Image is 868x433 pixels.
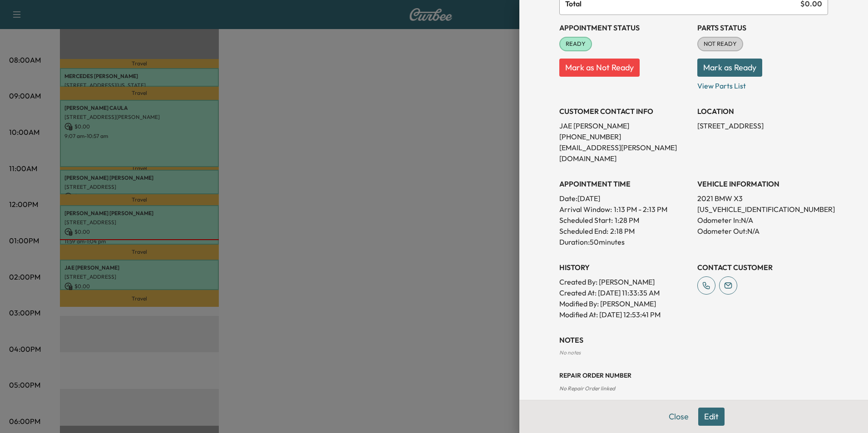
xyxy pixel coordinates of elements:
[697,106,828,117] h3: LOCATION
[697,193,828,204] p: 2021 BMW X3
[697,215,828,226] p: Odometer In: N/A
[697,178,828,189] h3: VEHICLE INFORMATION
[559,276,690,287] p: Created By : [PERSON_NAME]
[697,262,828,273] h3: CONTACT CUSTOMER
[697,226,828,236] p: Odometer Out: N/A
[559,193,690,204] p: Date: [DATE]
[559,142,690,164] p: [EMAIL_ADDRESS][PERSON_NAME][DOMAIN_NAME]
[697,22,828,33] h3: Parts Status
[697,120,828,131] p: [STREET_ADDRESS]
[559,287,690,298] p: Created At : [DATE] 11:33:35 AM
[559,131,690,142] p: [PHONE_NUMBER]
[663,408,695,426] button: Close
[559,335,828,345] h3: NOTES
[698,39,742,49] span: NOT READY
[559,298,690,309] p: Modified By : [PERSON_NAME]
[560,39,591,49] span: READY
[559,236,690,247] p: Duration: 50 minutes
[697,77,828,91] p: View Parts List
[559,371,828,380] h3: Repair Order number
[559,120,690,131] p: JAE [PERSON_NAME]
[614,204,667,215] span: 1:13 PM - 2:13 PM
[559,22,690,33] h3: Appointment Status
[615,215,639,226] p: 1:28 PM
[559,178,690,189] h3: APPOINTMENT TIME
[559,59,640,77] button: Mark as Not Ready
[559,309,690,320] p: Modified At : [DATE] 12:53:41 PM
[559,226,608,236] p: Scheduled End:
[559,385,615,392] span: No Repair Order linked
[698,408,725,426] button: Edit
[559,106,690,117] h3: CUSTOMER CONTACT INFO
[697,59,762,77] button: Mark as Ready
[610,226,635,236] p: 2:18 PM
[559,204,690,215] p: Arrival Window:
[559,215,613,226] p: Scheduled Start:
[559,349,828,356] div: No notes
[559,262,690,273] h3: History
[697,204,828,215] p: [US_VEHICLE_IDENTIFICATION_NUMBER]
